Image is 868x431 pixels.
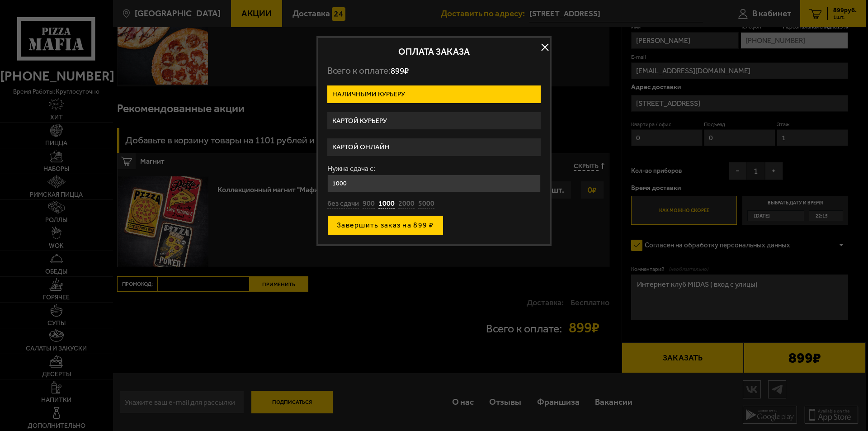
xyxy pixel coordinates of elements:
button: 5000 [418,199,434,209]
button: без сдачи [327,199,359,209]
button: Завершить заказ на 899 ₽ [327,215,443,235]
p: Всего к оплате: [327,65,541,76]
button: 2000 [398,199,415,209]
span: 899 ₽ [391,66,409,76]
label: Картой курьеру [327,112,541,130]
label: Наличными курьеру [327,85,541,103]
h2: Оплата заказа [327,47,541,56]
button: 900 [363,199,375,209]
label: Нужна сдача с: [327,165,541,172]
label: Картой онлайн [327,138,541,156]
button: 1000 [378,199,395,209]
